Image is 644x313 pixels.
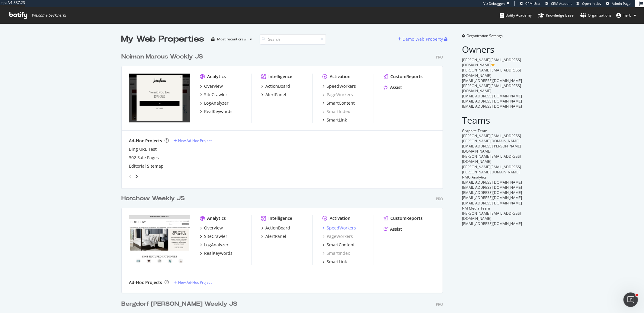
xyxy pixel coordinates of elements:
[265,225,290,231] div: ActionBoard
[462,93,522,99] span: [EMAIL_ADDRESS][DOMAIN_NAME]
[398,34,444,44] button: Demo Web Property
[462,164,521,175] span: [PERSON_NAME][EMAIL_ADDRESS][PERSON_NAME][DOMAIN_NAME]
[576,1,601,6] a: Open in dev
[330,74,351,80] div: Activation
[582,1,601,6] span: Open in dev
[545,1,572,6] a: CRM Account
[129,155,159,161] a: 302 Sale Pages
[261,83,290,89] a: ActionBoard
[611,11,641,20] button: herb
[483,1,505,6] div: Viz Debugger:
[322,109,350,115] a: SmartIndex
[384,84,402,90] a: Assist
[322,83,356,89] a: SpeedWorkers
[121,300,240,308] a: Bergdorf [PERSON_NAME] Weekly JS
[121,33,204,45] div: My Web Properties
[327,259,347,265] div: SmartLink
[265,83,290,89] div: ActionBoard
[462,115,523,125] h2: Teams
[403,36,443,42] div: Demo Web Property
[462,180,522,185] span: [EMAIL_ADDRESS][DOMAIN_NAME]
[204,242,229,248] div: LogAnalyzer
[384,226,402,232] a: Assist
[129,215,190,264] img: horchow.com
[462,211,521,221] span: [PERSON_NAME][EMAIL_ADDRESS][DOMAIN_NAME]
[207,215,226,221] div: Analytics
[204,83,223,89] div: Overview
[261,225,290,231] a: ActionBoard
[204,92,227,98] div: SiteCrawler
[200,83,223,89] a: Overview
[500,7,532,24] a: Botify Academy
[260,34,326,45] input: Search
[462,99,522,104] span: [EMAIL_ADDRESS][DOMAIN_NAME]
[121,194,187,203] a: Horchow Weekly JS
[462,57,521,68] span: [PERSON_NAME][EMAIL_ADDRESS][DOMAIN_NAME]
[606,1,630,6] a: Admin Page
[32,13,66,18] span: Welcome back, herb !
[268,74,292,80] div: Intelligence
[174,280,212,285] a: New Ad-Hoc Project
[462,104,522,109] span: [EMAIL_ADDRESS][DOMAIN_NAME]
[462,190,522,195] span: [EMAIL_ADDRESS][DOMAIN_NAME]
[462,83,521,93] span: [PERSON_NAME][EMAIL_ADDRESS][DOMAIN_NAME]
[384,74,423,80] a: CustomReports
[200,242,229,248] a: LogAnalyzer
[462,78,522,83] span: [EMAIL_ADDRESS][DOMAIN_NAME]
[462,206,523,211] div: NM Media Team
[467,33,503,38] span: Organization Settings
[200,225,223,231] a: Overview
[384,215,423,221] a: CustomReports
[322,233,353,239] div: PageWorkers
[327,225,356,231] div: SpeedWorkers
[462,185,522,190] span: [EMAIL_ADDRESS][DOMAIN_NAME]
[538,7,574,24] a: Knowledge Base
[121,194,185,203] div: Horchow Weekly JS
[327,117,347,123] div: SmartLink
[525,1,541,6] span: CRM User
[200,109,232,115] a: RealKeywords
[178,280,212,285] div: New Ad-Hoc Project
[623,292,638,307] iframe: Intercom live chat
[322,225,356,231] a: SpeedWorkers
[322,250,350,256] div: SmartIndex
[462,175,523,180] div: NMG Analytics
[261,233,286,239] a: AlertPanel
[580,12,611,18] div: Organizations
[500,12,532,18] div: Botify Academy
[462,201,522,206] span: [EMAIL_ADDRESS][DOMAIN_NAME]
[121,52,205,61] a: Neiman Marcus Weekly JS
[322,117,347,123] a: SmartLink
[327,100,355,106] div: SmartContent
[462,68,521,78] span: [PERSON_NAME][EMAIL_ADDRESS][DOMAIN_NAME]
[390,84,402,90] div: Assist
[623,13,631,18] span: herb
[322,242,355,248] a: SmartContent
[462,154,521,164] span: [PERSON_NAME][EMAIL_ADDRESS][DOMAIN_NAME]
[207,74,226,80] div: Analytics
[390,226,402,232] div: Assist
[209,34,255,44] button: Most recent crawl
[129,146,157,152] a: Bing URL Test
[327,242,355,248] div: SmartContent
[612,1,630,6] span: Admin Page
[265,233,286,239] div: AlertPanel
[204,100,229,106] div: LogAnalyzer
[551,1,572,6] span: CRM Account
[580,7,611,24] a: Organizations
[121,52,203,61] div: Neiman Marcus Weekly JS
[462,133,521,144] span: [PERSON_NAME][EMAIL_ADDRESS][PERSON_NAME][DOMAIN_NAME]
[204,109,232,115] div: RealKeywords
[462,195,522,200] span: [EMAIL_ADDRESS][DOMAIN_NAME]
[129,163,164,169] a: Editorial Sitemap
[390,215,423,221] div: CustomReports
[265,92,286,98] div: AlertPanel
[322,92,353,98] a: PageWorkers
[134,173,139,179] div: angle-right
[436,196,443,201] div: Pro
[200,250,232,256] a: RealKeywords
[398,36,444,42] a: Demo Web Property
[217,37,248,41] div: Most recent crawl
